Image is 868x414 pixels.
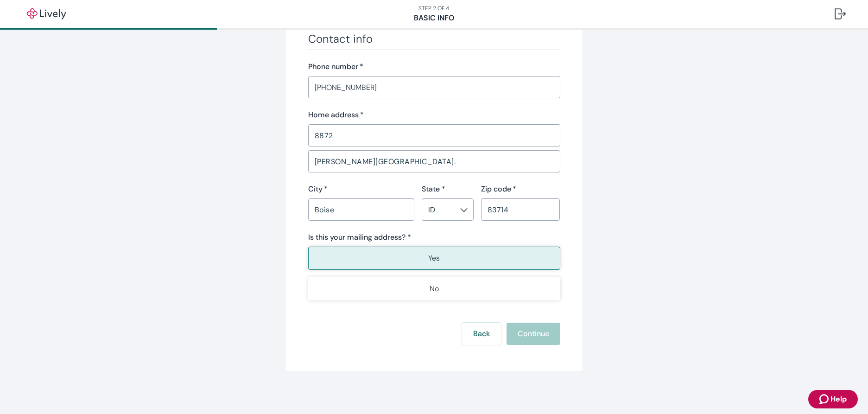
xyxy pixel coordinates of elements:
[827,3,853,25] button: Log out
[308,126,560,145] input: Address line 1
[459,205,469,215] button: Open
[308,184,328,195] label: City
[830,394,847,405] span: Help
[808,390,858,408] button: Zendesk support iconHelp
[460,206,468,214] svg: Chevron icon
[308,61,363,72] label: Phone number
[308,152,560,171] input: Address line 2
[422,184,445,195] label: State *
[308,200,414,219] input: City
[819,394,830,405] svg: Zendesk support icon
[428,253,440,264] p: Yes
[424,203,456,216] input: --
[308,247,560,270] button: Yes
[308,78,560,96] input: (555) 555-5555
[308,32,560,46] h3: Contact info
[481,200,560,219] input: Zip code
[308,109,364,121] label: Home address
[481,184,516,195] label: Zip code
[308,232,411,243] label: Is this your mailing address? *
[20,8,72,19] img: Lively
[462,323,501,345] button: Back
[430,283,439,294] p: No
[308,277,560,300] button: No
